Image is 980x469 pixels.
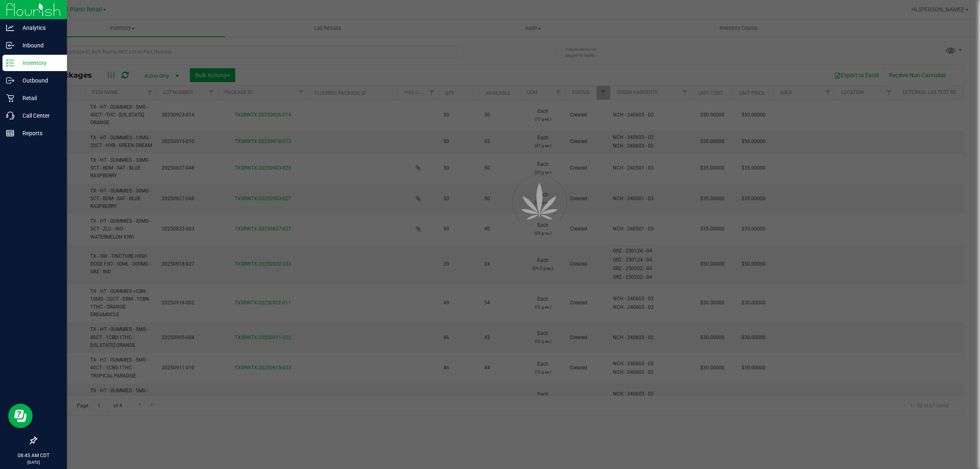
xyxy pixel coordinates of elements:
[4,452,63,459] p: 08:45 AM CDT
[6,112,14,120] inline-svg: Call Center
[6,59,14,67] inline-svg: Inventory
[14,58,63,68] p: Inventory
[14,128,63,138] p: Reports
[14,111,63,121] p: Call Center
[6,41,14,49] inline-svg: Inbound
[6,129,14,137] inline-svg: Reports
[8,404,33,428] iframe: Resource center
[6,76,14,85] inline-svg: Outbound
[6,94,14,102] inline-svg: Retail
[4,459,63,465] p: [DATE]
[14,23,63,33] p: Analytics
[14,40,63,50] p: Inbound
[6,24,14,32] inline-svg: Analytics
[14,93,63,103] p: Retail
[14,76,63,85] p: Outbound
